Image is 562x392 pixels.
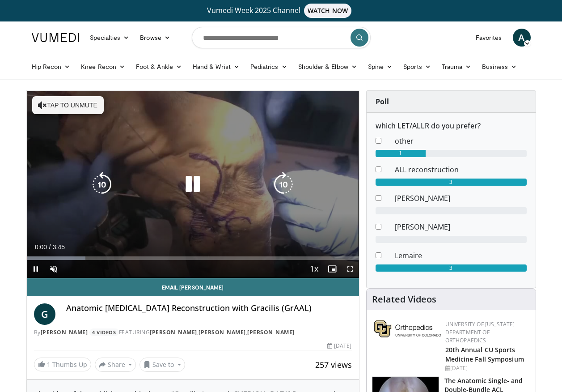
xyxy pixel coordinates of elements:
[85,29,135,47] a: Specialties
[32,33,79,42] img: VuMedi Logo
[187,58,245,76] a: Hand & Wrist
[26,58,76,76] a: Hip Recon
[245,58,293,76] a: Pediatrics
[388,164,533,175] dd: ALL reconstruction
[363,58,398,76] a: Spine
[374,320,441,337] img: 355603a8-37da-49b6-856f-e00d7e9307d3.png.150x105_q85_autocrop_double_scale_upscale_version-0.2.png
[131,58,187,76] a: Foot & Ankle
[95,358,136,372] button: Share
[376,97,389,107] strong: Poll
[323,260,341,278] button: Enable picture-in-picture mode
[27,91,359,278] video-js: Video Player
[388,136,533,146] dd: other
[247,328,295,336] a: [PERSON_NAME]
[27,278,359,296] a: Email [PERSON_NAME]
[34,328,352,337] div: By FEATURING , ,
[304,4,351,18] span: WATCH NOW
[27,260,45,278] button: Pause
[150,328,197,336] a: [PERSON_NAME]
[34,358,91,371] a: 1 Thumbs Up
[388,222,533,232] dd: [PERSON_NAME]
[372,294,436,305] h4: Related Videos
[47,360,51,369] span: 1
[341,260,359,278] button: Fullscreen
[192,27,371,48] input: Search topics, interventions
[398,58,436,76] a: Sports
[470,29,507,47] a: Favorites
[376,150,426,157] div: 1
[139,358,185,372] button: Save to
[89,328,119,336] a: 4 Videos
[135,29,176,47] a: Browse
[35,243,47,251] span: 0:00
[49,243,51,251] span: /
[445,364,528,372] div: [DATE]
[477,58,522,76] a: Business
[445,320,515,344] a: University of [US_STATE] Department of Orthopaedics
[513,29,531,47] a: A
[41,328,88,336] a: [PERSON_NAME]
[293,58,363,76] a: Shoulder & Elbow
[445,345,524,363] a: 20th Annual CU Sports Medicine Fall Symposium
[45,260,63,278] button: Unmute
[436,58,477,76] a: Trauma
[27,256,359,260] div: Progress Bar
[388,193,533,204] dd: [PERSON_NAME]
[376,122,527,130] h6: which LET/ALLR do you prefer?
[315,359,352,370] span: 257 views
[53,243,65,251] span: 3:45
[33,4,529,18] a: Vumedi Week 2025 ChannelWATCH NOW
[199,328,246,336] a: [PERSON_NAME]
[376,264,527,272] div: 3
[376,179,527,186] div: 3
[66,303,352,313] h4: Anatomic [MEDICAL_DATA] Reconstruction with Gracilis (GrAAL)
[76,58,131,76] a: Knee Recon
[388,250,533,261] dd: Lemaire
[34,303,55,325] a: G
[32,96,104,114] button: Tap to unmute
[327,342,351,350] div: [DATE]
[305,260,323,278] button: Playback Rate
